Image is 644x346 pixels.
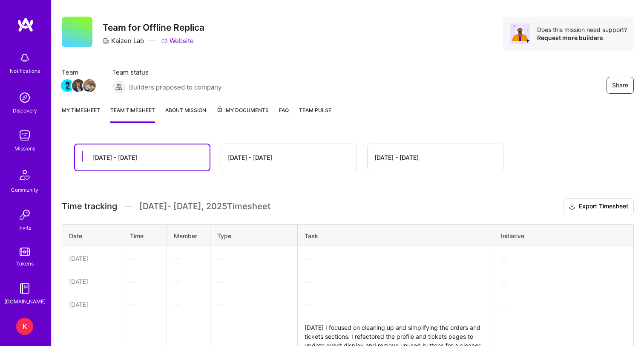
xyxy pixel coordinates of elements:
div: Does this mission need support? [537,26,627,34]
div: Kaizen Lab [103,36,144,45]
img: Avatar [510,23,530,44]
div: [DATE] - [DATE] [374,153,419,162]
div: [DATE] - [DATE] [93,153,137,162]
img: Team Member Avatar [72,79,85,92]
img: tokens [20,248,30,256]
div: K [16,318,33,335]
a: Team Member Avatar [73,78,84,93]
span: Team [62,68,95,77]
a: About Mission [165,106,206,123]
i: icon CompanyGray [103,37,109,44]
span: Team status [112,68,221,77]
a: Website [161,36,194,45]
div: — [174,300,203,309]
th: Initiative [494,224,634,247]
div: — [217,300,290,309]
a: K [14,318,35,335]
span: Builders proposed to company [129,83,221,92]
div: Request more builders [537,34,627,42]
th: Member [167,224,210,247]
span: Team Pulse [299,107,331,113]
a: My Documents [216,106,269,123]
div: Notifications [10,66,40,75]
div: — [217,254,290,263]
a: Team timesheet [110,106,155,123]
span: Time tracking [62,201,117,212]
img: discovery [16,89,33,106]
div: — [130,300,159,309]
div: — [130,277,159,286]
img: Builders proposed to company [112,80,126,94]
div: — [130,254,159,263]
img: logo [17,17,34,32]
a: FAQ [279,106,289,123]
img: teamwork [16,127,33,144]
div: — [305,277,487,286]
span: [DATE] - [DATE] , 2025 Timesheet [139,201,270,212]
div: [DOMAIN_NAME] [4,297,46,306]
img: Community [14,165,35,185]
span: My Documents [216,106,269,115]
th: Type [210,224,298,247]
div: — [174,277,203,286]
div: [DATE] [69,254,116,263]
div: Invite [18,223,32,232]
div: — [174,254,203,263]
div: — [501,277,627,286]
a: Team Member Avatar [62,78,73,93]
div: Community [11,185,38,194]
h3: Team for Offline Replica [103,22,204,33]
img: guide book [16,280,33,297]
img: Team Member Avatar [61,79,74,92]
div: Discovery [13,106,37,115]
div: Missions [14,144,35,153]
i: icon Download [569,202,575,211]
img: Invite [16,206,33,223]
button: Export Timesheet [563,198,634,215]
th: Date [62,224,123,247]
th: Time [123,224,167,247]
div: — [217,277,290,286]
img: bell [16,49,33,66]
div: — [305,300,487,309]
a: My timesheet [62,106,100,123]
div: — [501,300,627,309]
a: Team Member Avatar [84,78,95,93]
div: [DATE] - [DATE] [228,153,272,162]
button: Share [607,77,634,94]
div: Tokens [16,259,34,268]
img: Team Member Avatar [83,79,96,92]
span: Share [612,81,628,89]
div: [DATE] [69,277,116,286]
div: [DATE] [69,300,116,309]
div: — [501,254,627,263]
th: Task [298,224,494,247]
div: — [305,254,487,263]
a: Team Pulse [299,106,331,123]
